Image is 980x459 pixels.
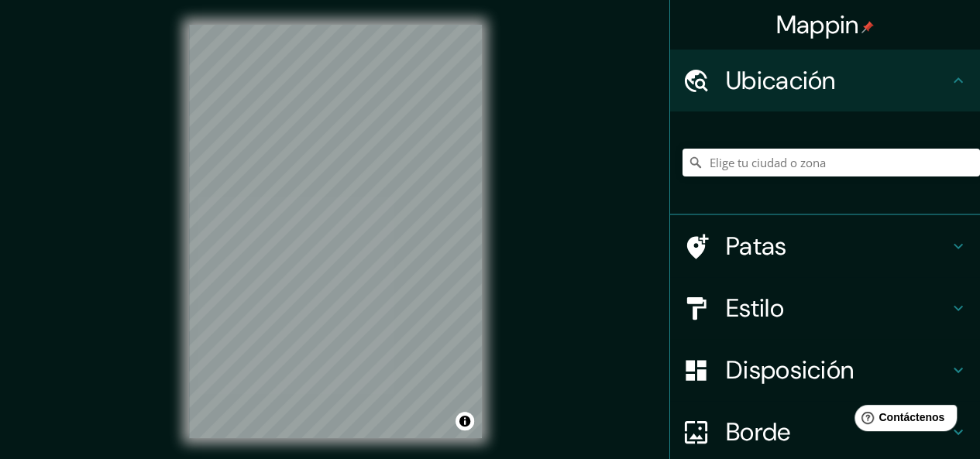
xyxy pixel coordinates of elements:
button: Activar o desactivar atribución [456,412,474,430]
iframe: Lanzador de widgets de ayuda [842,399,963,442]
input: Elige tu ciudad o zona [683,149,980,176]
font: Borde [726,416,791,448]
div: Estilo [670,277,980,339]
font: Patas [726,230,787,262]
div: Ubicación [670,50,980,111]
div: Disposición [670,339,980,401]
canvas: Mapa [189,25,482,438]
div: Patas [670,215,980,277]
font: Disposición [726,354,854,386]
font: Mappin [776,9,859,41]
font: Estilo [726,292,784,324]
img: pin-icon.png [861,21,874,33]
font: Ubicación [726,64,836,97]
